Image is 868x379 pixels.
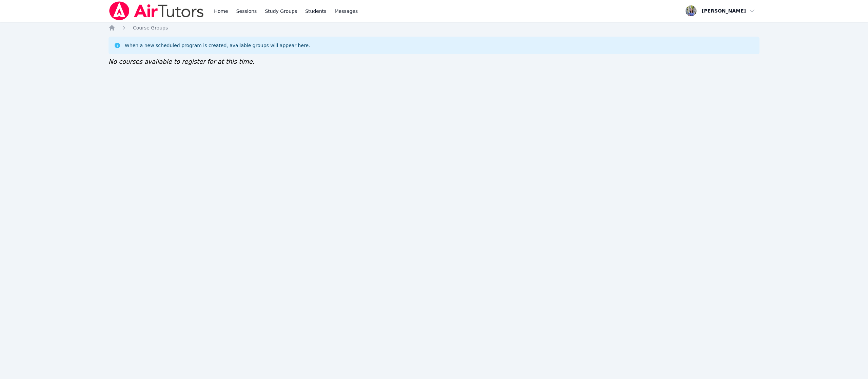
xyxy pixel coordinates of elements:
[133,25,168,31] span: Course Groups
[335,8,358,15] span: Messages
[108,58,255,65] span: No courses available to register for at this time.
[125,42,310,49] div: When a new scheduled program is created, available groups will appear here.
[133,24,168,31] a: Course Groups
[108,1,204,20] img: Air Tutors
[108,24,759,31] nav: Breadcrumb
